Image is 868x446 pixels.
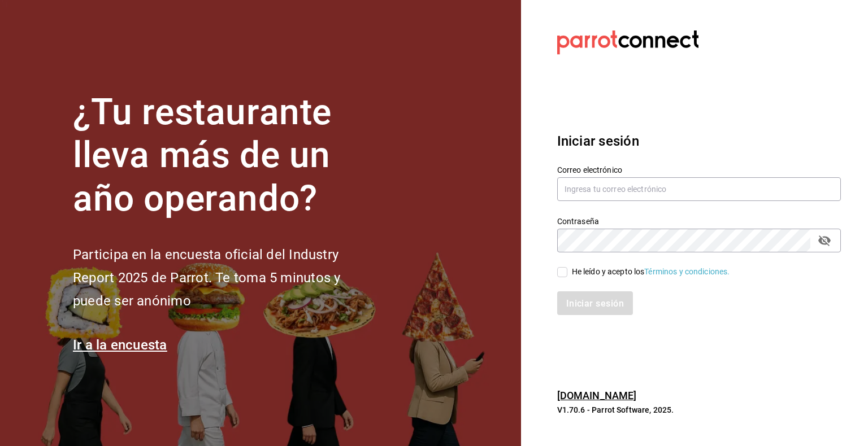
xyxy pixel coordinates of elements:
font: Correo electrónico [557,165,622,174]
font: V1.70.6 - Parrot Software, 2025. [557,405,674,414]
a: [DOMAIN_NAME] [557,390,637,401]
font: He leído y acepto los [572,267,645,276]
a: Ir a la encuesta [73,337,167,353]
font: Contraseña [557,216,599,225]
input: Ingresa tu correo electrónico [557,177,841,201]
font: ¿Tu restaurante lleva más de un año operando? [73,91,332,220]
a: Términos y condiciones. [644,267,730,276]
button: campo de contraseña [815,231,834,250]
font: Iniciar sesión [557,133,639,149]
font: Participa en la encuesta oficial del Industry Report 2025 de Parrot. Te toma 5 minutos y puede se... [73,247,340,309]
